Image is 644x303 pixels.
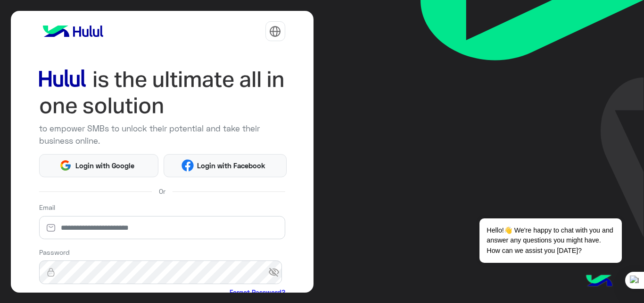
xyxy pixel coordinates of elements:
[39,154,159,177] button: Login with Google
[164,154,287,177] button: Login with Facebook
[194,160,269,171] span: Login with Facebook
[269,26,281,37] img: tab
[39,122,285,147] p: to empower SMBs to unlock their potential and take their business online.
[72,160,138,171] span: Login with Google
[159,186,165,196] span: Or
[39,202,55,212] label: Email
[479,218,621,263] span: Hello!👋 We're happy to chat with you and answer any questions you might have. How can we assist y...
[39,223,63,233] img: email
[59,159,72,172] img: Google
[182,159,194,172] img: Facebook
[39,66,285,119] img: hululLoginTitle_EN.svg
[268,264,285,281] span: visibility_off
[39,268,63,277] img: lock
[230,287,285,297] a: Forgot Password?
[39,247,70,257] label: Password
[39,22,107,41] img: logo
[583,265,616,298] img: hulul-logo.png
